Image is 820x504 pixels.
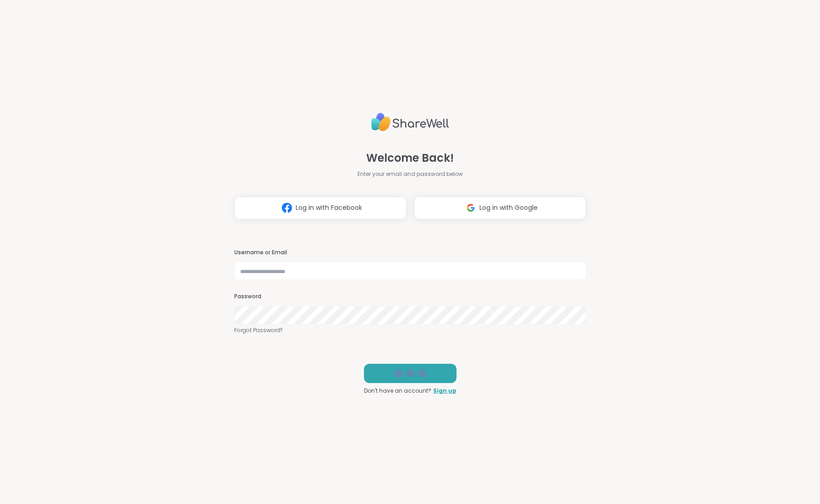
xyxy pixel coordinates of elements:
a: Sign up [433,387,457,395]
img: ShareWell Logo [371,109,449,135]
h3: Username or Email [234,249,586,257]
a: Forgot Password? [234,326,586,334]
span: Enter your email and password below [358,170,463,178]
h3: Password [234,293,586,301]
span: Welcome Back! [366,150,454,166]
span: Don't have an account? [364,387,431,395]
